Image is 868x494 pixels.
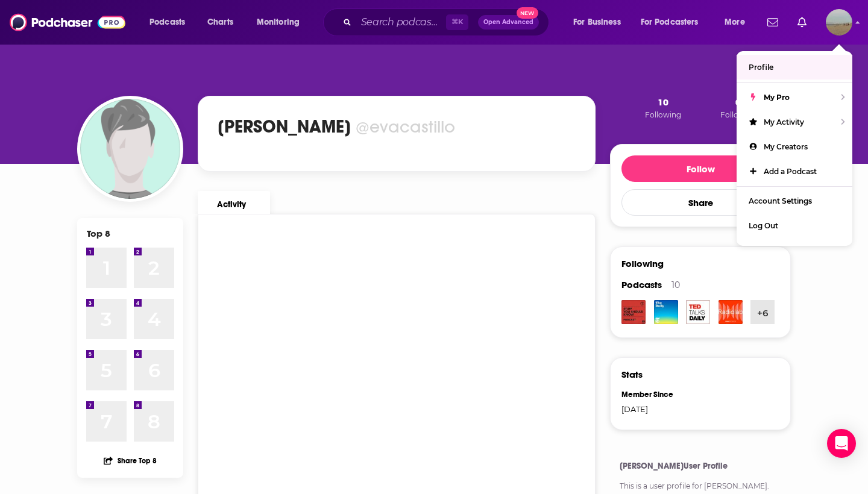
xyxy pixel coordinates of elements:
[565,13,636,32] button: open menu
[826,9,852,36] button: Show profile menu
[716,13,760,32] button: open menu
[735,96,741,108] span: 0
[720,110,756,119] span: Followers
[737,51,852,246] ul: Show profile menu
[198,191,270,214] a: Activity
[764,142,808,151] span: My Creators
[725,14,745,31] span: More
[621,369,643,380] h3: Stats
[763,12,783,33] a: Show notifications dropdown
[719,300,743,324] img: Radiolab
[654,300,678,324] img: The Daily
[826,9,852,36] span: Logged in as shenderson
[621,155,779,182] button: Follow
[750,300,775,324] button: +6
[207,14,233,31] span: Charts
[356,116,455,137] div: @evacastillo
[621,258,664,269] div: Following
[686,300,710,324] img: TED Talks Daily
[621,404,693,414] div: [DATE]
[149,14,185,31] span: Podcasts
[621,189,779,216] button: Share
[633,13,716,32] button: open menu
[483,19,533,25] span: Open Advanced
[737,189,852,213] a: Account Settings
[335,8,561,36] div: Search podcasts, credits, & more...
[826,9,852,36] img: User Profile
[257,14,300,31] span: Monitoring
[671,280,680,290] div: 10
[478,15,539,30] button: Open AdvancedNew
[749,196,812,205] span: Account Settings
[10,11,125,34] img: Podchaser - Follow, Share and Rate Podcasts
[658,96,668,108] span: 10
[446,14,468,30] span: ⌘ K
[621,300,646,324] img: Stuff You Should Know
[737,55,852,80] a: Profile
[200,13,241,32] a: Charts
[573,14,621,31] span: For Business
[621,279,662,290] span: Podcasts
[641,14,699,31] span: For Podcasters
[764,117,804,127] span: My Activity
[620,461,781,471] h4: [PERSON_NAME] User Profile
[737,134,852,159] a: My Creators
[717,96,759,120] button: 0Followers
[641,96,685,120] button: 10Following
[764,167,817,176] span: Add a Podcast
[517,7,538,19] span: New
[704,481,767,490] a: [PERSON_NAME]
[248,13,315,32] button: open menu
[141,13,201,32] button: open menu
[80,99,180,199] img: Eva Castillo
[749,221,778,230] span: Log Out
[621,390,693,399] div: Member Since
[356,13,446,32] input: Search podcasts, credits, & more...
[737,159,852,184] a: Add a Podcast
[87,228,110,239] div: Top 8
[645,110,681,119] span: Following
[764,93,790,102] span: My Pro
[793,12,811,33] a: Show notifications dropdown
[749,63,773,72] span: Profile
[827,429,856,458] div: Open Intercom Messenger
[218,116,351,137] h1: [PERSON_NAME]
[103,449,157,472] button: Share Top 8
